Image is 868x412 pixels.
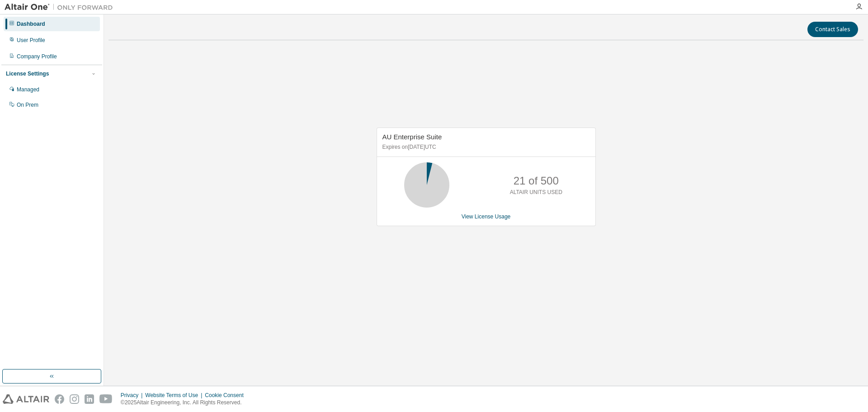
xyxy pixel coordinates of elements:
div: Cookie Consent [205,392,249,399]
button: Contact Sales [807,22,858,37]
a: View License Usage [462,213,511,220]
p: ALTAIR UNITS USED [510,189,562,196]
img: altair_logo.svg [3,394,49,404]
img: facebook.svg [55,394,64,404]
p: Expires on [DATE] UTC [382,143,588,151]
p: 21 of 500 [514,173,559,189]
div: User Profile [17,37,45,44]
img: instagram.svg [70,394,79,404]
div: On Prem [17,101,38,109]
img: Altair One [5,3,118,12]
div: Privacy [121,392,145,399]
img: youtube.svg [99,394,113,404]
img: linkedin.svg [85,394,94,404]
div: License Settings [6,70,49,77]
div: Website Terms of Use [145,392,205,399]
div: Dashboard [17,20,45,28]
span: AU Enterprise Suite [382,133,442,141]
div: Managed [17,86,39,93]
div: Company Profile [17,53,57,60]
p: © 2025 Altair Engineering, Inc. All Rights Reserved. [121,399,249,407]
